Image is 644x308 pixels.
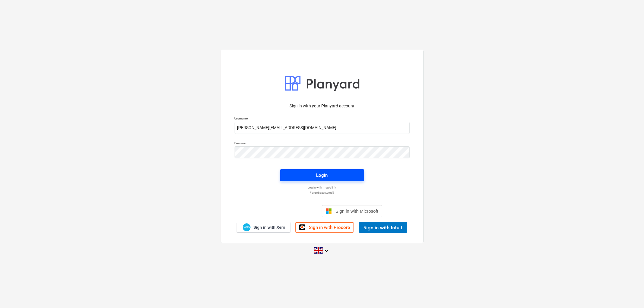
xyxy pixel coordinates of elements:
[253,225,285,230] span: Sign in with Xero
[237,222,290,233] a: Sign in with Xero
[235,122,410,134] input: Username
[235,103,410,109] p: Sign in with your Planyard account
[335,208,378,214] span: Sign in with Microsoft
[259,205,320,218] iframe: Sign in with Google Button
[309,225,350,230] span: Sign in with Procore
[232,186,413,189] a: Log in with magic link
[614,279,644,308] iframe: Chat Widget
[243,223,251,231] img: Xero logo
[235,141,410,146] p: Password
[326,208,332,214] img: Microsoft logo
[323,247,330,254] i: keyboard_arrow_down
[295,222,354,233] a: Sign in with Procore
[280,169,364,181] button: Login
[235,116,410,122] p: Username
[232,191,413,195] a: Forgot password?
[316,171,328,179] div: Login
